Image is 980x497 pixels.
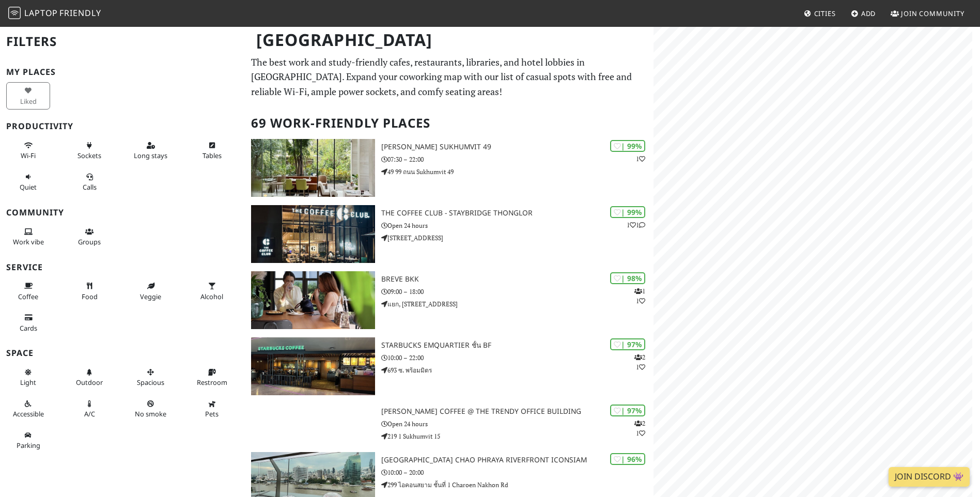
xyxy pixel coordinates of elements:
button: Quiet [6,168,50,196]
span: Alcohol [200,292,223,301]
div: | 97% [610,405,645,416]
img: Starbucks EmQuartier ชั้น BF [251,337,375,395]
h3: Productivity [6,121,239,131]
span: Group tables [78,237,101,246]
p: 09:00 – 18:00 [381,287,654,297]
h3: My Places [6,67,239,77]
button: Tables [190,137,234,164]
button: Alcohol [190,277,234,305]
p: 07:30 – 22:00 [381,154,654,164]
span: Work-friendly tables [203,151,222,160]
span: Credit cards [20,323,37,333]
span: Stable Wi-Fi [21,151,36,160]
span: Join Community [901,9,965,18]
span: Cities [814,9,836,18]
button: Veggie [129,277,173,305]
h3: [PERSON_NAME] Sukhumvit 49 [381,143,654,151]
h3: Space [6,348,239,358]
h3: Starbucks EmQuartier ชั้น BF [381,341,654,350]
span: Long stays [134,151,167,160]
a: Cities [800,4,840,23]
h3: [GEOGRAPHIC_DATA] Chao Phraya Riverfront ICONSIAM [381,456,654,464]
p: 2 1 [634,418,645,438]
p: The best work and study-friendly cafes, restaurants, libraries, and hotel lobbies in [GEOGRAPHIC_... [251,55,647,99]
button: Cards [6,309,50,336]
button: Food [68,277,112,305]
img: LaptopFriendly [8,7,21,19]
span: Veggie [140,292,161,301]
span: Laptop [24,7,58,19]
button: Pets [190,395,234,423]
p: 693 ซ. พร้อมมิตร [381,365,654,375]
a: Breve BKK | 98% 11 Breve BKK 09:00 – 18:00 แยก, [STREET_ADDRESS] [245,271,653,329]
h1: [GEOGRAPHIC_DATA] [248,26,651,54]
a: LaptopFriendly LaptopFriendly [8,5,101,23]
img: THE COFFEE CLUB - Staybridge Thonglor [251,205,375,263]
span: Friendly [59,7,101,19]
span: Video/audio calls [83,182,97,192]
button: Coffee [6,277,50,305]
span: Smoke free [135,409,166,418]
p: Open 24 hours [381,419,654,429]
p: 299 ไอคอนสยาม ชั้นที่ 1 Charoen Nakhon Rd [381,480,654,490]
h2: Filters [6,26,239,57]
span: Natural light [20,378,36,387]
a: Join Community [886,4,969,23]
button: Outdoor [68,364,112,391]
img: Breve BKK [251,271,375,329]
p: Open 24 hours [381,221,654,230]
button: Accessible [6,395,50,423]
h3: THE COFFEE CLUB - Staybridge Thonglor [381,209,654,218]
button: Spacious [129,364,173,391]
button: Long stays [129,137,173,164]
div: | 99% [610,140,645,152]
p: 219 1 Sukhumvit 15 [381,431,654,441]
span: Parking [17,441,40,450]
p: 10:00 – 20:00 [381,468,654,477]
span: Air conditioned [84,409,95,418]
h3: Service [6,262,239,272]
h3: [PERSON_NAME] Coffee @ The Trendy Office Building [381,407,654,416]
a: Kay’s Sukhumvit 49 | 99% 1 [PERSON_NAME] Sukhumvit 49 07:30 – 22:00 49 99 ถนน Sukhumvit 49 [245,139,653,197]
img: Kay’s Sukhumvit 49 [251,139,375,197]
span: Power sockets [77,151,101,160]
button: Sockets [68,137,112,164]
button: Light [6,364,50,391]
span: Pet friendly [205,409,219,418]
h2: 69 Work-Friendly Places [251,107,647,139]
span: Coffee [18,292,38,301]
button: Restroom [190,364,234,391]
h3: Breve BKK [381,275,654,284]
div: | 97% [610,338,645,350]
a: | 97% 21 [PERSON_NAME] Coffee @ The Trendy Office Building Open 24 hours 219 1 Sukhumvit 15 [245,403,653,444]
div: | 99% [610,206,645,218]
span: Quiet [20,182,37,192]
button: No smoke [129,395,173,423]
a: Join Discord 👾 [889,467,970,487]
button: Parking [6,427,50,454]
h3: Community [6,208,239,218]
div: | 98% [610,272,645,284]
span: Restroom [197,378,227,387]
p: 2 1 [634,352,645,372]
p: 1 1 [634,286,645,306]
button: A/C [68,395,112,423]
button: Groups [68,223,112,251]
p: 1 1 [627,220,645,230]
span: Add [861,9,876,18]
p: 49 99 ถนน Sukhumvit 49 [381,167,654,177]
p: 1 [636,154,645,164]
p: แยก, [STREET_ADDRESS] [381,299,654,309]
button: Calls [68,168,112,196]
span: Accessible [13,409,44,418]
p: [STREET_ADDRESS] [381,233,654,243]
span: People working [13,237,44,246]
a: THE COFFEE CLUB - Staybridge Thonglor | 99% 11 THE COFFEE CLUB - Staybridge Thonglor Open 24 hour... [245,205,653,263]
a: Add [847,4,880,23]
button: Work vibe [6,223,50,251]
div: | 96% [610,453,645,465]
span: Spacious [137,378,164,387]
p: 10:00 – 22:00 [381,353,654,363]
span: Outdoor area [76,378,103,387]
a: Starbucks EmQuartier ชั้น BF | 97% 21 Starbucks EmQuartier ชั้น BF 10:00 – 22:00 693 ซ. พร้อมมิตร [245,337,653,395]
